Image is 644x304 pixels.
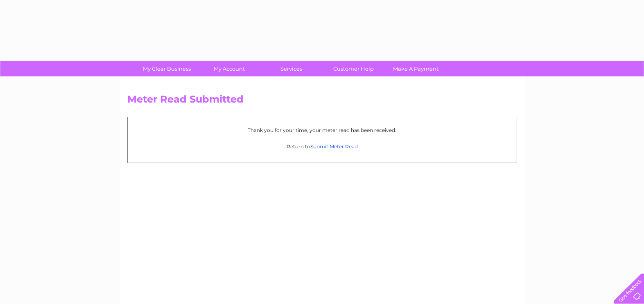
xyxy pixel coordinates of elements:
[132,126,513,134] p: Thank you for your time, your meter read has been received.
[310,143,358,150] a: Submit Meter Read
[258,61,325,76] a: Services
[382,61,450,76] a: Make A Payment
[127,94,517,109] h2: Meter Read Submitted
[132,143,513,150] p: Return to
[195,61,263,76] a: My Account
[133,61,201,76] a: My Clear Business
[320,61,387,76] a: Customer Help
